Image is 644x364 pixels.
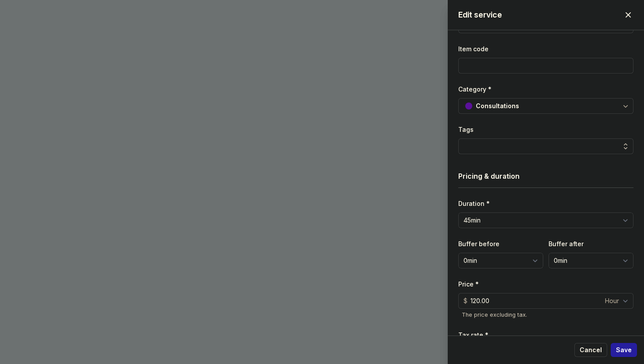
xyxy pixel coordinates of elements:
[458,198,633,209] div: Duration *
[458,279,633,290] div: Price *
[458,239,543,249] div: Buffer before
[462,311,527,318] small: The price excluding tax.
[458,84,633,95] div: Category *
[476,101,519,111] div: Consultations
[458,170,633,182] h1: Pricing & duration
[548,239,633,249] div: Buffer after
[458,330,633,340] div: Tax rate *
[611,343,637,357] button: Save
[574,343,607,357] button: Cancel
[616,345,632,355] span: Save
[458,124,633,135] div: Tags
[580,345,602,355] span: Cancel
[458,10,502,20] h2: Edit service
[458,44,633,54] div: Item code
